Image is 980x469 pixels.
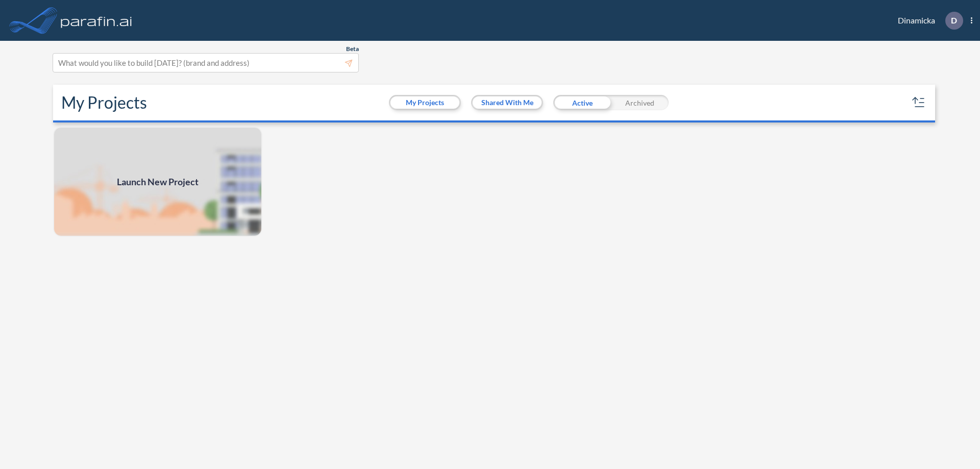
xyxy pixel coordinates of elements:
[59,10,134,31] img: logo
[883,12,972,30] div: Dinamicka
[473,96,542,109] button: Shared With Me
[611,95,669,110] div: Archived
[53,127,262,237] a: Launch New Project
[951,16,957,25] p: D
[911,94,927,111] button: sort
[117,175,199,189] span: Launch New Project
[346,45,359,53] span: Beta
[390,96,459,109] button: My Projects
[53,127,262,237] img: add
[553,95,611,110] div: Active
[61,93,147,112] h2: My Projects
